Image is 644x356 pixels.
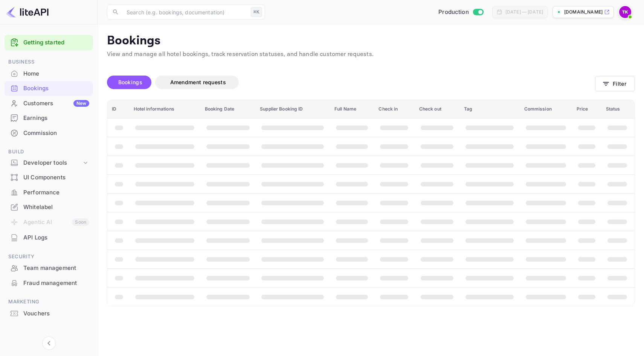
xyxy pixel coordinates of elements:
[5,261,93,275] a: Team management
[5,230,93,244] a: API Logs
[5,170,93,184] a: UI Components
[5,230,93,245] div: API Logs
[23,279,89,288] div: Fraud management
[459,100,520,118] th: Tag
[5,298,93,306] span: Marketing
[5,58,93,66] span: Business
[5,96,93,110] a: CustomersNew
[5,35,93,50] div: Getting started
[23,188,89,197] div: Performance
[23,159,82,167] div: Developer tools
[5,306,93,321] div: Vouchers
[255,100,330,118] th: Supplier Booking ID
[23,233,89,242] div: API Logs
[572,100,601,118] th: Price
[107,100,129,118] th: ID
[118,79,142,85] span: Bookings
[601,100,635,118] th: Status
[170,79,226,85] span: Amendment requests
[73,100,89,107] div: New
[5,170,93,185] div: UI Components
[23,203,89,212] div: Whitelabel
[415,100,459,118] th: Check out
[5,96,93,111] div: CustomersNew
[23,114,89,123] div: Earnings
[23,70,89,78] div: Home
[330,100,374,118] th: Full Name
[435,8,486,17] div: Switch to Sandbox mode
[595,76,635,91] button: Filter
[5,156,93,170] div: Developer tools
[23,38,89,47] a: Getting started
[23,264,89,273] div: Team management
[5,81,93,96] div: Bookings
[251,7,262,17] div: ⌘K
[129,100,200,118] th: Hotel informations
[122,5,248,20] input: Search (e.g. bookings, documentation)
[23,84,89,93] div: Bookings
[42,336,56,350] button: Collapse navigation
[5,306,93,320] a: Vouchers
[5,261,93,276] div: Team management
[23,129,89,138] div: Commission
[564,9,603,15] p: [DOMAIN_NAME]
[5,185,93,200] div: Performance
[5,185,93,199] a: Performance
[5,148,93,156] span: Build
[505,9,543,15] div: [DATE] — [DATE]
[107,76,595,89] div: account-settings tabs
[438,8,469,17] span: Production
[23,309,89,318] div: Vouchers
[5,276,93,291] div: Fraud management
[5,67,93,81] div: Home
[107,50,635,59] p: View and manage all hotel bookings, track reservation statuses, and handle customer requests.
[5,253,93,261] span: Security
[5,111,93,126] div: Earnings
[5,126,93,141] div: Commission
[5,276,93,290] a: Fraud management
[520,100,572,118] th: Commission
[107,33,635,48] p: Bookings
[5,200,93,214] a: Whitelabel
[5,200,93,215] div: Whitelabel
[23,99,89,108] div: Customers
[619,6,631,18] img: Thakur Karan
[6,6,49,18] img: LiteAPI logo
[23,173,89,182] div: UI Components
[107,100,635,306] table: booking table
[5,111,93,125] a: Earnings
[200,100,256,118] th: Booking Date
[5,81,93,95] a: Bookings
[5,126,93,140] a: Commission
[5,67,93,80] a: Home
[374,100,414,118] th: Check in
